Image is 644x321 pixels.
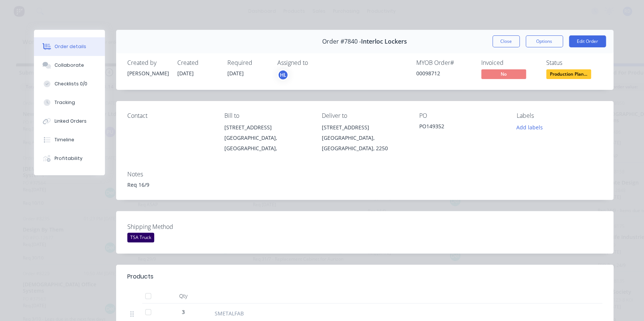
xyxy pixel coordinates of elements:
[127,69,168,77] div: [PERSON_NAME]
[34,112,105,130] button: Linked Orders
[224,122,310,133] div: [STREET_ADDRESS]
[546,69,591,81] button: Production Plan...
[127,59,168,66] div: Created by
[526,35,563,47] button: Options
[322,38,361,45] span: Order #7840 -
[419,112,505,119] div: PO
[34,37,105,56] button: Order details
[224,133,310,154] div: [GEOGRAPHIC_DATA], [GEOGRAPHIC_DATA],
[277,59,352,66] div: Assigned to
[55,81,87,87] div: Checklists 0/0
[513,122,547,132] button: Add labels
[227,59,268,66] div: Required
[277,69,289,81] button: HL
[161,289,206,303] div: Qty
[127,181,602,189] div: Req 16/9
[127,112,213,119] div: Contact
[419,122,505,133] div: PO149352
[224,112,310,119] div: Bill to
[224,122,310,154] div: [STREET_ADDRESS][GEOGRAPHIC_DATA], [GEOGRAPHIC_DATA],
[481,59,537,66] div: Invoiced
[481,69,526,79] span: No
[227,70,244,77] span: [DATE]
[55,155,83,162] div: Profitability
[127,272,153,281] div: Products
[34,56,105,75] button: Collaborate
[322,133,407,154] div: [GEOGRAPHIC_DATA], [GEOGRAPHIC_DATA], 2250
[34,93,105,112] button: Tracking
[182,308,185,316] span: 3
[322,122,407,133] div: [STREET_ADDRESS]
[127,233,154,242] div: TSA Truck
[416,59,472,66] div: MYOB Order #
[569,35,606,47] button: Edit Order
[177,59,218,66] div: Created
[55,118,87,125] div: Linked Orders
[127,171,602,178] div: Notes
[55,99,75,106] div: Tracking
[492,35,520,47] button: Close
[546,59,602,66] div: Status
[34,75,105,93] button: Checklists 0/0
[546,69,591,79] span: Production Plan...
[127,222,221,231] label: Shipping Method
[34,149,105,168] button: Profitability
[322,112,407,119] div: Deliver to
[55,62,84,69] div: Collaborate
[215,309,244,317] span: SMETALFAB
[361,38,407,45] span: Interloc Lockers
[177,70,194,77] span: [DATE]
[517,112,602,119] div: Labels
[322,122,407,154] div: [STREET_ADDRESS][GEOGRAPHIC_DATA], [GEOGRAPHIC_DATA], 2250
[55,136,74,143] div: Timeline
[34,130,105,149] button: Timeline
[416,69,472,77] div: 00098712
[55,43,86,50] div: Order details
